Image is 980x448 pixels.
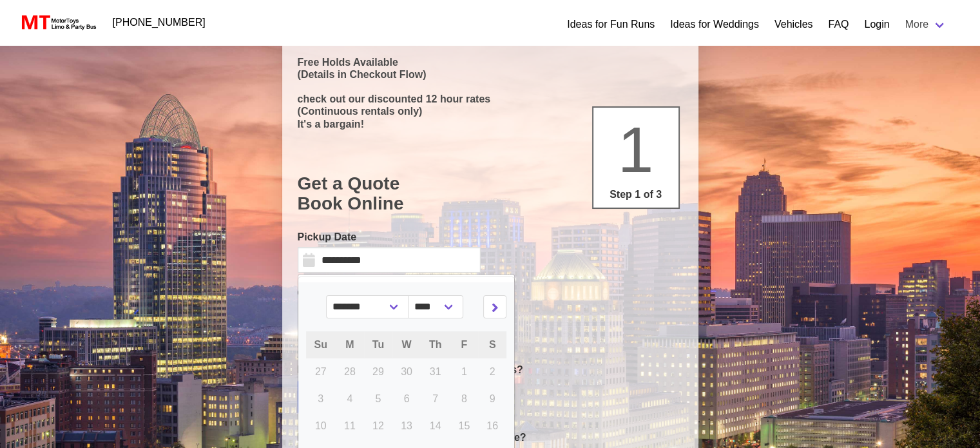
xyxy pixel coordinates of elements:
[489,339,496,350] span: S
[372,339,384,350] span: Tu
[461,366,467,377] span: 1
[774,17,813,32] a: Vehicles
[298,68,683,81] p: (Details in Checkout Flow)
[345,339,354,350] span: M
[372,420,384,431] span: 12
[315,420,327,431] span: 10
[828,17,849,32] a: FAQ
[401,366,412,377] span: 30
[670,17,759,32] a: Ideas for Weddings
[864,17,889,32] a: Login
[461,393,467,404] span: 8
[486,420,498,431] span: 16
[461,339,467,350] span: F
[490,366,495,377] span: 2
[105,10,213,35] a: [PHONE_NUMBER]
[347,393,352,404] span: 4
[401,339,411,350] span: W
[430,366,441,377] span: 31
[430,420,441,431] span: 14
[490,393,495,404] span: 9
[298,229,481,245] label: Pickup Date
[298,118,683,130] p: It's a bargain!
[298,173,683,214] h1: Get a Quote Book Online
[298,56,683,68] p: Free Holds Available
[18,14,97,32] img: MotorToys Logo
[344,420,356,431] span: 11
[314,339,327,350] span: Su
[298,105,683,117] p: (Continuous rentals only)
[404,393,410,404] span: 6
[599,187,673,202] p: Step 1 of 3
[344,366,356,377] span: 28
[315,366,327,377] span: 27
[432,393,438,404] span: 7
[429,339,442,350] span: Th
[298,93,683,105] p: check out our discounted 12 hour rates
[898,12,954,37] a: More
[372,366,384,377] span: 29
[618,113,654,186] span: 1
[401,420,412,431] span: 13
[318,393,323,404] span: 3
[375,393,381,404] span: 5
[458,420,470,431] span: 15
[567,17,655,32] a: Ideas for Fun Runs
